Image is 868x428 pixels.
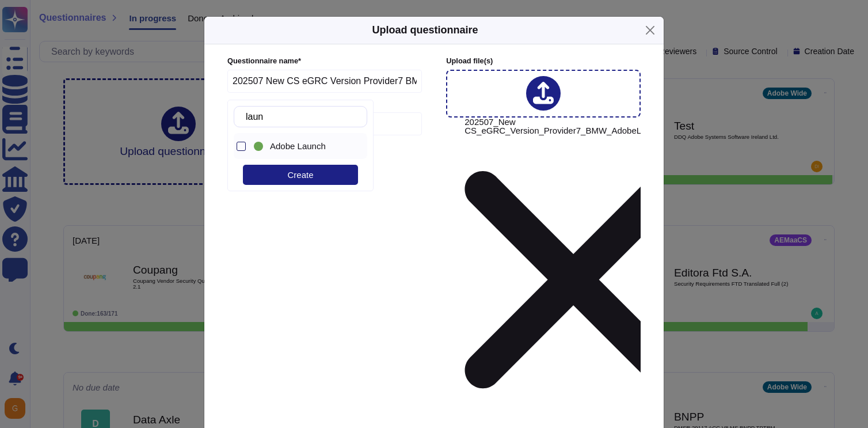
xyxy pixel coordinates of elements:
[446,56,493,65] span: Upload file (s)
[227,70,422,93] input: Enter questionnaire name
[270,141,326,151] span: Adobe Launch
[227,100,422,108] label: Client name
[270,141,351,151] div: Adobe Launch
[372,22,478,38] h5: Upload questionnaire
[465,118,682,425] span: 202507_New CS_eGRC_Version_Provider7_BMW_AdobeLaunch.xlsx
[243,165,358,185] div: Create
[227,58,422,65] label: Questionnaire name
[252,139,265,153] div: Adobe Launch
[240,107,367,127] input: Search by keywords
[641,21,659,39] button: Close
[252,133,355,159] div: Adobe Launch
